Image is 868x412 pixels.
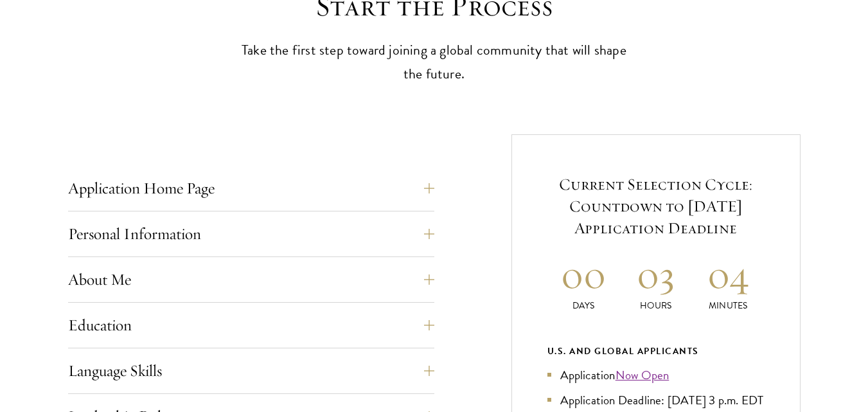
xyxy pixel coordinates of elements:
[68,219,434,249] button: Personal Information
[547,343,765,359] div: U.S. and Global Applicants
[692,299,765,312] p: Minutes
[68,355,434,386] button: Language Skills
[235,39,633,86] p: Take the first step toward joining a global community that will shape the future.
[547,366,765,384] li: Application
[547,391,765,409] li: Application Deadline: [DATE] 3 p.m. EDT
[68,173,434,204] button: Application Home Page
[547,251,620,299] h2: 00
[68,310,434,341] button: Education
[68,264,434,295] button: About Me
[547,299,620,312] p: Days
[619,299,692,312] p: Hours
[616,366,669,384] a: Now Open
[692,251,765,299] h2: 04
[547,174,765,239] h5: Current Selection Cycle: Countdown to [DATE] Application Deadline
[619,251,692,299] h2: 03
